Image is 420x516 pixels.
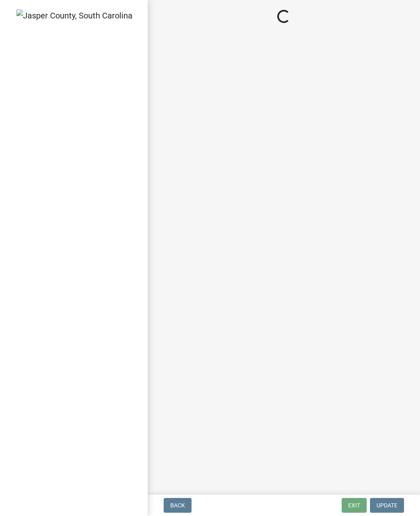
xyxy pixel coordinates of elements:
button: Update [370,498,404,513]
span: Update [377,502,397,509]
span: Back [170,502,185,509]
button: Back [164,498,192,513]
img: Jasper County, South Carolina [16,9,132,22]
button: Exit [342,498,367,513]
